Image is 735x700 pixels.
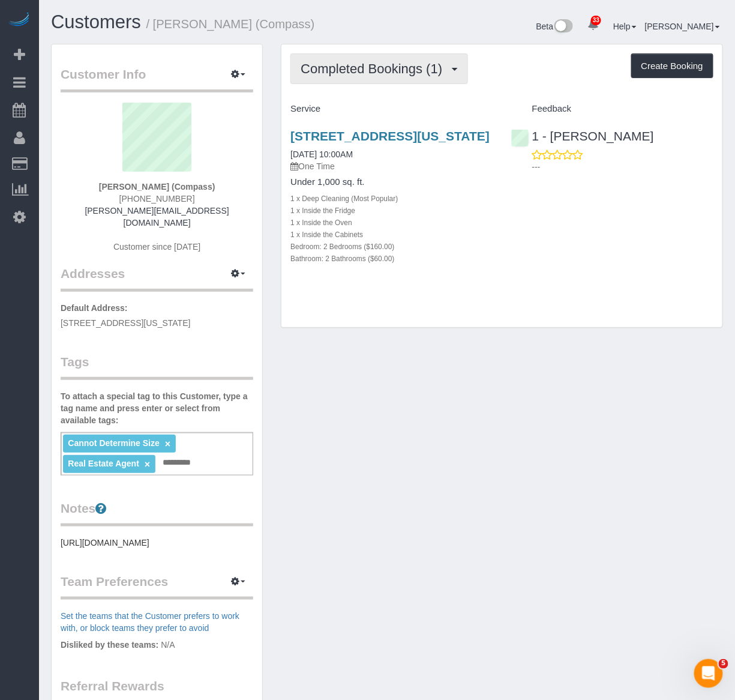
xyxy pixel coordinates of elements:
[85,206,229,228] a: [PERSON_NAME][EMAIL_ADDRESS][DOMAIN_NAME]
[613,22,637,31] a: Help
[165,439,170,449] a: ×
[290,160,493,172] p: One Time
[290,243,394,251] small: Bedroom: 2 Bedrooms ($160.00)
[99,182,215,192] strong: [PERSON_NAME] (Compass)
[290,104,493,114] h4: Service
[301,61,448,76] span: Completed Bookings (1)
[290,231,363,239] small: 1 x Inside the Cabinets
[532,161,713,173] p: ---
[61,611,239,633] a: Set the teams that the Customer prefers to work with, or block teams they prefer to avoid
[290,177,493,187] h4: Under 1,000 sq. ft.
[290,195,398,203] small: 1 x Deep Cleaning (Most Popular)
[51,11,141,32] a: Customers
[161,640,175,650] span: N/A
[68,459,139,468] span: Real Estate Agent
[645,22,720,31] a: [PERSON_NAME]
[290,207,355,215] small: 1 x Inside the Fridge
[694,659,723,688] iframe: Intercom live chat
[113,242,200,252] span: Customer since [DATE]
[146,17,315,31] small: / [PERSON_NAME] (Compass)
[511,129,654,143] a: 1 - [PERSON_NAME]
[290,149,353,159] a: [DATE] 10:00AM
[61,65,253,92] legend: Customer Info
[290,53,468,84] button: Completed Bookings (1)
[61,499,253,527] legend: Notes
[290,129,490,143] a: [STREET_ADDRESS][US_STATE]
[119,194,195,204] span: [PHONE_NUMBER]
[7,12,31,29] img: Automaid Logo
[581,12,605,38] a: 33
[290,219,352,227] small: 1 x Inside the Oven
[145,459,150,469] a: ×
[591,16,601,25] span: 33
[536,22,574,31] a: Beta
[290,255,394,263] small: Bathroom: 2 Bathrooms ($60.00)
[61,573,253,600] legend: Team Preferences
[61,318,191,328] span: [STREET_ADDRESS][US_STATE]
[61,390,253,426] label: To attach a special tag to this Customer, type a tag name and press enter or select from availabl...
[61,353,253,380] legend: Tags
[61,639,158,651] label: Disliked by these teams:
[61,302,128,314] label: Default Address:
[61,537,253,549] pre: [URL][DOMAIN_NAME]
[553,19,573,35] img: New interface
[68,438,159,448] span: Cannot Determine Size
[511,104,713,114] h4: Feedback
[631,53,713,79] button: Create Booking
[719,659,728,669] span: 5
